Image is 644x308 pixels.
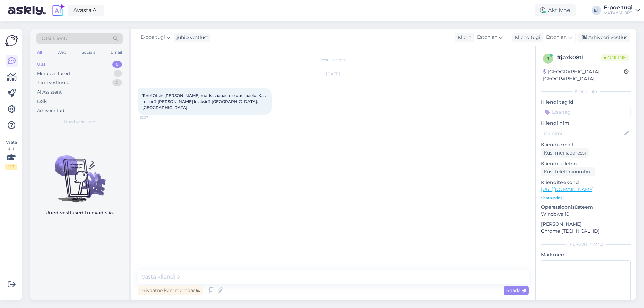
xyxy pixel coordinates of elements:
div: E-poe tugi [604,5,633,10]
span: Uued vestlused [64,119,95,125]
div: [PERSON_NAME] [541,241,631,247]
div: # jaxk08t1 [557,54,601,62]
div: Email [109,48,123,57]
div: MATKaSPORT [604,10,633,16]
a: E-poe tugiMATKaSPORT [604,5,640,16]
div: Minu vestlused [37,70,70,77]
p: Kliendi nimi [541,120,631,127]
div: Kõik [37,98,47,105]
div: Klienditugi [512,34,540,41]
div: 0 [112,61,122,68]
span: j [547,56,549,61]
div: ET [592,6,601,15]
p: Vaata edasi ... [541,195,631,201]
span: Estonian [546,34,567,41]
span: Estonian [477,34,497,41]
p: [PERSON_NAME] [541,221,631,228]
div: Aktiivne [535,4,576,16]
img: Askly Logo [5,34,18,47]
input: Lisa nimi [541,130,623,137]
span: E-poe tugi [141,34,165,41]
div: AI Assistent [37,89,62,96]
a: [URL][DOMAIN_NAME] [541,186,594,192]
div: All [36,48,43,57]
span: 10:07 [140,115,165,120]
span: Otsi kliente [42,35,68,42]
p: Märkmed [541,251,631,258]
div: juhib vestlust [174,34,208,41]
img: No chats [30,143,129,203]
div: [DATE] [138,71,529,77]
a: Avasta AI [68,5,104,16]
div: [GEOGRAPHIC_DATA], [GEOGRAPHIC_DATA] [543,68,624,82]
div: Kliendi info [541,88,631,95]
p: Operatsioonisüsteem [541,204,631,211]
p: Kliendi telefon [541,160,631,167]
span: Tere! Otsin [PERSON_NAME] matkasaabastele uusi paelu. Kas teil on? [PERSON_NAME] leiaksin? [GEOGR... [142,93,267,110]
div: Socials [80,48,97,57]
p: Chrome [TECHNICAL_ID] [541,228,631,235]
div: Arhiveeritud [37,107,64,114]
img: explore-ai [51,3,65,17]
p: Windows 10 [541,211,631,218]
div: Vaata siia [5,139,17,170]
p: Uued vestlused tulevad siia. [45,209,114,217]
span: Online [601,54,629,61]
div: Küsi telefoninumbrit [541,167,595,176]
div: Web [56,48,68,57]
p: Klienditeekond [541,179,631,186]
span: Saada [506,287,526,293]
input: Lisa tag [541,107,631,117]
div: 1 [114,70,122,77]
div: 0 [112,79,122,86]
div: Klient [455,34,471,41]
p: Kliendi email [541,141,631,148]
div: Privaatne kommentaar [138,286,203,295]
div: 1 / 3 [5,164,17,170]
div: Uus [37,61,46,68]
div: Vestlus algas [138,57,529,63]
p: Kliendi tag'id [541,99,631,106]
div: Küsi meiliaadressi [541,148,589,158]
div: Tiimi vestlused [37,79,70,86]
div: Arhiveeri vestlus [578,33,630,42]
